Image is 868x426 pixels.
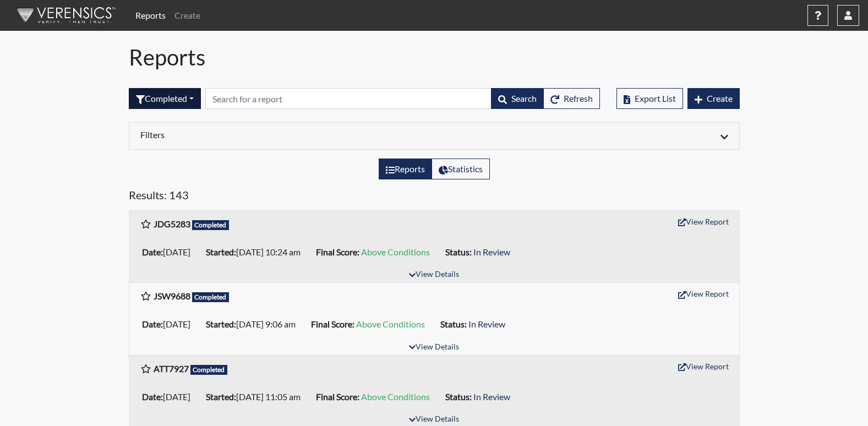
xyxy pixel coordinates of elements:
b: Started: [206,391,236,402]
button: Refresh [543,88,600,109]
span: Create [707,93,733,103]
button: Export List [616,88,683,109]
b: Status: [445,247,472,257]
b: Status: [445,391,472,402]
span: In Review [473,247,510,257]
button: Search [491,88,544,109]
h5: Results: 143 [129,188,740,206]
label: View statistics about completed interviews [432,159,490,179]
div: Click to expand/collapse filters [132,129,736,143]
span: Completed [192,220,230,230]
b: Status: [440,319,467,329]
b: JDG5283 [154,219,190,229]
button: Completed [129,88,201,109]
span: Above Conditions [361,247,430,257]
button: View Report [673,213,734,230]
span: Above Conditions [361,391,430,402]
span: Above Conditions [356,319,425,329]
li: [DATE] [138,388,201,406]
b: Final Score: [311,319,354,329]
button: Create [687,88,740,109]
li: [DATE] 10:24 am [201,243,312,261]
span: In Review [468,319,505,329]
a: Reports [131,4,170,26]
label: View the list of reports [379,159,432,179]
b: JSW9688 [154,291,190,301]
b: Started: [206,247,236,257]
input: Search by Registration ID, Interview Number, or Investigation Name. [205,88,492,109]
b: Final Score: [316,391,359,402]
h1: Reports [129,44,740,70]
button: View Details [404,267,464,282]
span: Search [511,93,537,103]
b: Date: [142,319,163,329]
li: [DATE] [138,315,201,333]
div: Filter by interview status [129,88,201,109]
span: Refresh [564,93,593,103]
button: View Report [673,358,734,375]
li: [DATE] [138,243,201,261]
span: Export List [635,93,676,103]
span: Completed [192,292,230,302]
b: ATT7927 [154,363,189,374]
button: View Details [404,340,464,355]
b: Date: [142,391,163,402]
li: [DATE] 9:06 am [201,315,307,333]
a: Create [170,4,205,26]
b: Started: [206,319,236,329]
b: Final Score: [316,247,359,257]
span: In Review [473,391,510,402]
span: Completed [190,365,228,375]
b: Date: [142,247,163,257]
button: View Report [673,285,734,302]
li: [DATE] 11:05 am [201,388,312,406]
h6: Filters [140,129,426,140]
